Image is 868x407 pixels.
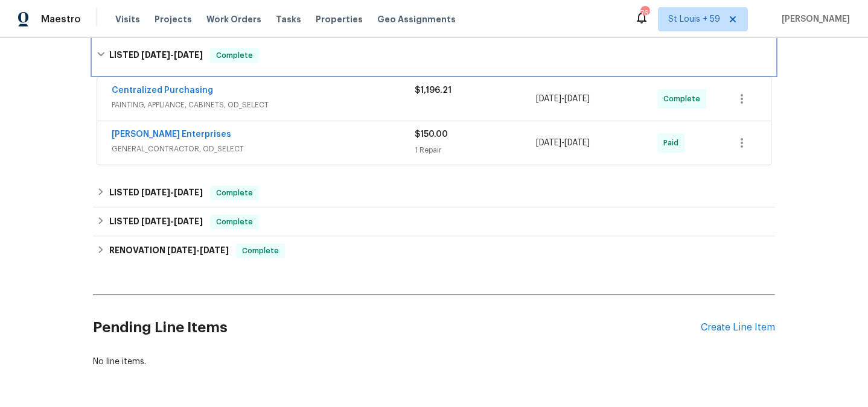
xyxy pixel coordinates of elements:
span: [DATE] [141,217,170,226]
span: St Louis + 59 [668,13,720,25]
span: Visits [115,13,140,25]
a: [PERSON_NAME] Enterprises [112,130,231,139]
span: Projects [155,13,192,25]
span: - [141,51,203,59]
span: Tasks [276,15,301,24]
span: $150.00 [415,130,448,139]
span: [DATE] [141,51,170,59]
div: Create Line Item [701,322,775,333]
div: LISTED [DATE]-[DATE]Complete [93,178,775,207]
span: Complete [211,187,258,199]
span: - [536,93,590,105]
div: 1 Repair [415,144,536,156]
span: [DATE] [564,139,590,147]
span: Maestro [41,13,81,25]
div: No line items. [93,356,775,368]
div: RENOVATION [DATE]-[DATE]Complete [93,236,775,265]
span: [DATE] [174,51,203,59]
h6: LISTED [109,48,203,63]
span: Geo Assignments [377,13,456,25]
span: - [141,188,203,197]
span: [PERSON_NAME] [777,13,850,25]
span: - [167,246,229,254]
h6: RENOVATION [109,244,229,258]
span: - [141,217,203,226]
span: Complete [237,245,284,257]
h6: LISTED [109,215,203,229]
span: [DATE] [200,246,229,254]
span: $1,196.21 [415,86,452,95]
div: 763 [640,7,649,19]
span: GENERAL_CONTRACTOR, OD_SELECT [112,143,415,155]
span: Complete [211,49,258,62]
span: PAINTING, APPLIANCE, CABINETS, OD_SELECT [112,99,415,111]
span: Properties [316,13,363,25]
span: Paid [663,137,683,149]
span: [DATE] [536,139,561,147]
span: [DATE] [167,246,196,254]
span: - [536,137,590,149]
span: [DATE] [564,95,590,103]
span: [DATE] [174,217,203,226]
span: Complete [211,216,258,228]
span: [DATE] [536,95,561,103]
span: Work Orders [206,13,261,25]
span: Complete [663,93,705,105]
h2: Pending Line Items [93,300,701,356]
div: LISTED [DATE]-[DATE]Complete [93,36,775,75]
div: LISTED [DATE]-[DATE]Complete [93,207,775,236]
h6: LISTED [109,186,203,200]
span: [DATE] [141,188,170,197]
a: Centralized Purchasing [112,86,213,95]
span: [DATE] [174,188,203,197]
